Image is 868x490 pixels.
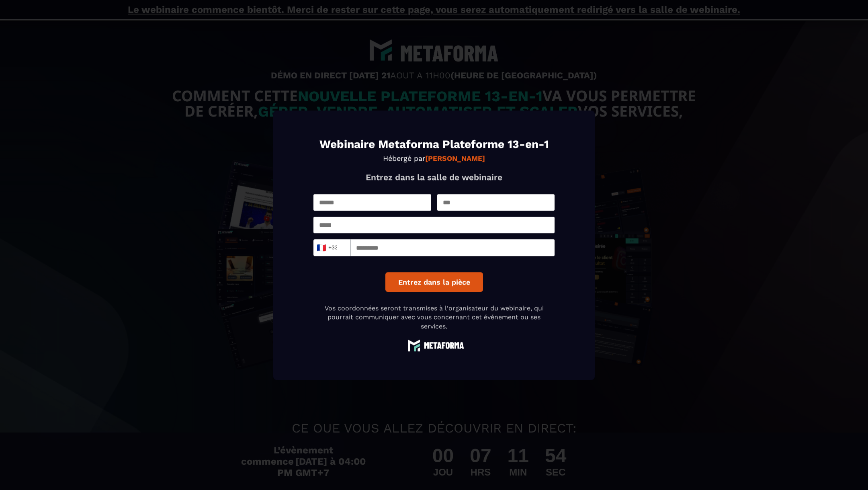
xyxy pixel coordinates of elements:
[337,242,343,254] input: Search for option
[313,154,555,162] p: Hébergé par
[385,272,483,292] button: Entrez dans la pièce
[313,172,555,182] p: Entrez dans la salle de webinaire
[404,339,464,351] img: logo
[316,242,326,253] span: 🇫🇷
[319,242,336,253] span: +33
[313,139,555,150] h1: Webinaire Metaforma Plateforme 13-en-1
[313,304,555,331] p: Vos coordonnées seront transmises à l'organisateur du webinaire, qui pourrait communiquer avec vo...
[313,239,350,256] div: Search for option
[425,154,485,162] strong: [PERSON_NAME]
